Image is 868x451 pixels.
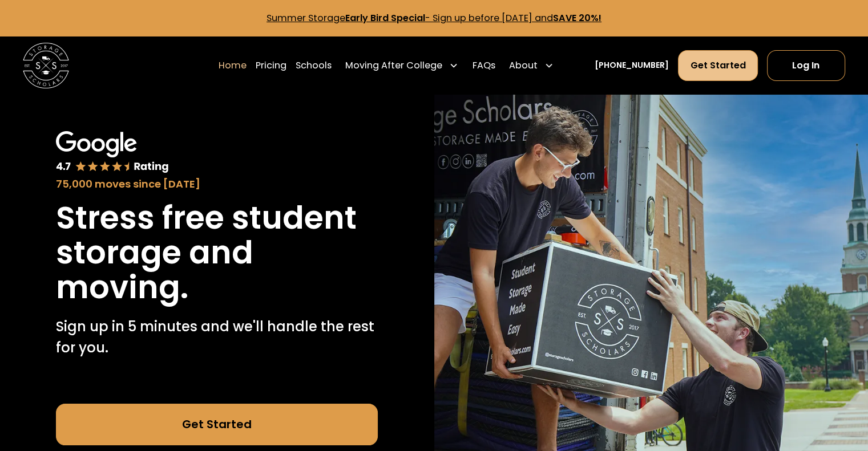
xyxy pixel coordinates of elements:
h1: Stress free student storage and moving. [56,201,378,305]
a: Log In [767,50,845,81]
strong: Early Bird Special [345,11,425,25]
a: Home [219,50,247,82]
a: Schools [296,50,332,82]
img: Google 4.7 star rating [56,131,168,174]
a: home [23,43,69,89]
a: [PHONE_NUMBER] [595,59,669,71]
strong: SAVE 20%! [553,11,601,25]
a: Pricing [256,50,286,82]
a: Summer StorageEarly Bird Special- Sign up before [DATE] andSAVE 20%! [267,11,601,25]
div: Moving After College [345,59,442,72]
a: FAQs [472,50,495,82]
div: About [504,50,558,82]
div: About [509,59,538,72]
p: Sign up in 5 minutes and we'll handle the rest for you. [56,316,378,358]
div: Moving After College [341,50,463,82]
img: Storage Scholars main logo [23,43,69,89]
a: Get Started [56,404,378,445]
div: 75,000 moves since [DATE] [56,176,378,192]
a: Get Started [678,50,757,81]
